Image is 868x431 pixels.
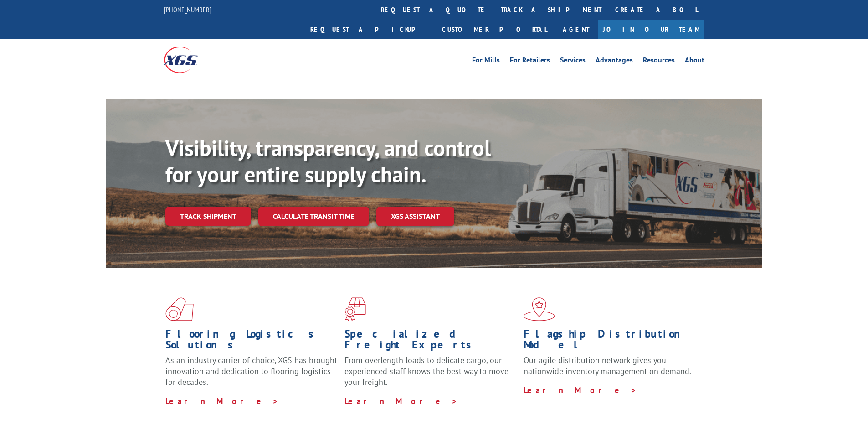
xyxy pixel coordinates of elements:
a: [PHONE_NUMBER] [164,5,211,14]
a: Resources [643,57,675,67]
a: About [685,57,704,67]
a: XGS ASSISTANT [376,207,454,226]
a: Advantages [596,57,633,67]
b: Visibility, transparency, and control for your entire supply chain. [165,134,491,188]
a: Calculate transit time [258,207,369,226]
p: From overlength loads to delicate cargo, our experienced staff knows the best way to move your fr... [344,355,517,395]
a: For Mills [472,57,500,67]
h1: Flooring Logistics Solutions [165,328,338,355]
span: As an industry carrier of choice, XGS has brought innovation and dedication to flooring logistics... [165,355,337,387]
span: Our agile distribution network gives you nationwide inventory management on demand. [524,355,691,376]
a: Learn More > [165,396,279,406]
img: xgs-icon-focused-on-flooring-red [344,297,366,321]
a: Customer Portal [435,20,554,39]
img: xgs-icon-total-supply-chain-intelligence-red [165,297,194,321]
h1: Specialized Freight Experts [344,328,517,355]
a: Track shipment [165,207,251,226]
img: xgs-icon-flagship-distribution-model-red [524,297,555,321]
a: Learn More > [524,385,637,395]
h1: Flagship Distribution Model [524,328,696,355]
a: Agent [554,20,598,39]
a: Request a pickup [303,20,435,39]
a: Learn More > [344,396,458,406]
a: For Retailers [510,57,550,67]
a: Services [560,57,586,67]
a: Join Our Team [598,20,704,39]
